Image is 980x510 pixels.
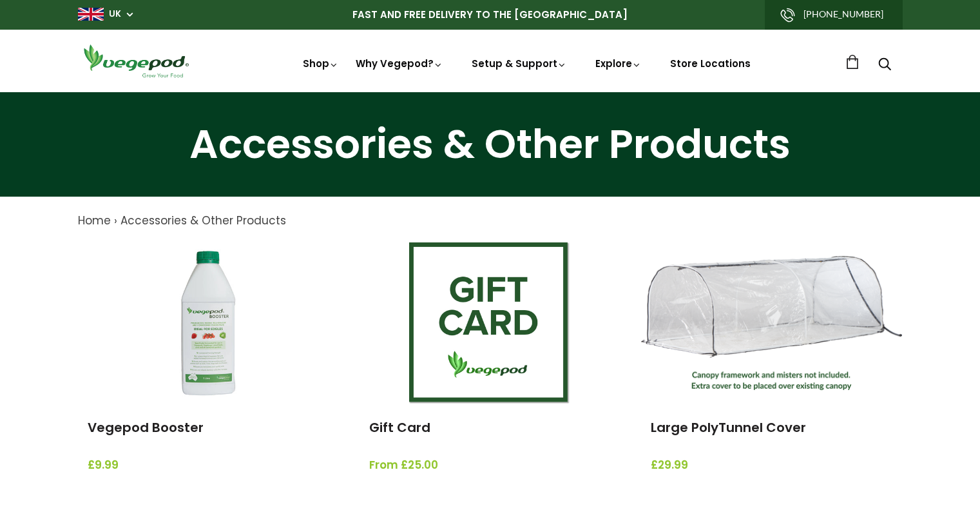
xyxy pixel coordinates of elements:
img: Vegepod Booster [128,242,289,404]
a: Vegepod Booster [88,418,204,436]
a: Home [78,213,111,228]
img: gb_large.png [78,8,104,21]
img: Large PolyTunnel Cover [641,256,902,391]
span: › [114,213,117,228]
nav: breadcrumbs [78,213,903,230]
span: From £25.00 [369,457,611,474]
a: Accessories & Other Products [120,213,286,228]
img: Gift Card [409,242,570,404]
a: Store Locations [670,57,751,70]
a: Explore [595,57,642,70]
img: Vegepod [78,43,194,79]
span: £9.99 [88,457,329,474]
a: Setup & Support [472,57,567,70]
a: Shop [303,57,339,70]
span: £29.99 [651,457,892,474]
a: Large PolyTunnel Cover [651,418,806,436]
a: UK [109,8,121,21]
a: Search [878,59,891,72]
a: Gift Card [369,418,430,436]
a: Why Vegepod? [356,57,443,70]
h1: Accessories & Other Products [16,124,964,164]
